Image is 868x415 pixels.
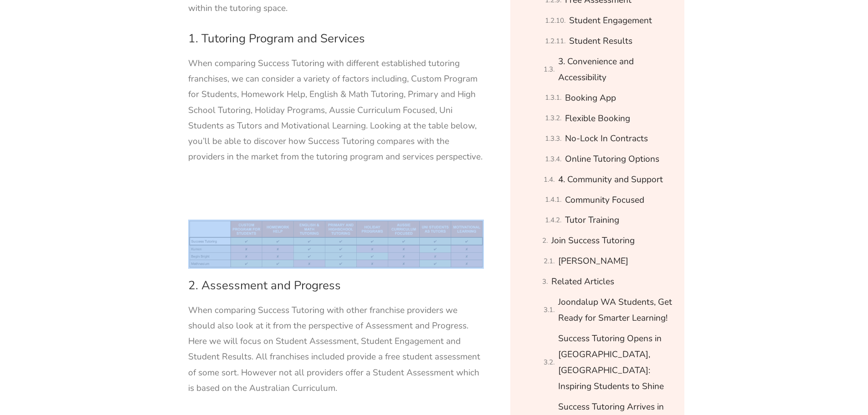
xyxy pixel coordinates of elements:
a: Join Success Tutoring [551,233,635,249]
a: Booking App [565,90,616,106]
a: Success Tutoring Opens in [GEOGRAPHIC_DATA], [GEOGRAPHIC_DATA]: Inspiring Students to Shine [558,331,673,395]
a: 3. Convenience and Accessibility [558,54,673,86]
iframe: Chat Widget [822,371,868,415]
a: Community Focused [565,192,644,208]
a: Online Tutoring Options [565,151,659,167]
a: Student Results [569,33,632,49]
a: Related Articles [551,274,614,290]
p: When comparing Success Tutoring with different established tutoring franchises, we can consider a... [188,56,484,164]
a: 4. Community and Support [558,172,663,188]
a: Student Engagement [569,13,652,29]
h3: 2. Assessment and Progress [188,278,484,293]
p: When comparing Success Tutoring with other franchise providers we should also look at it from the... [188,302,484,396]
a: Tutor Training [565,212,619,228]
a: Joondalup WA Students, Get Ready for Smarter Learning! [558,294,673,327]
a: No-Lock In Contracts [565,131,648,147]
h3: 1. Tutoring Program and Services [188,31,484,46]
a: [PERSON_NAME] [558,253,628,269]
a: Flexible Booking [565,111,630,127]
